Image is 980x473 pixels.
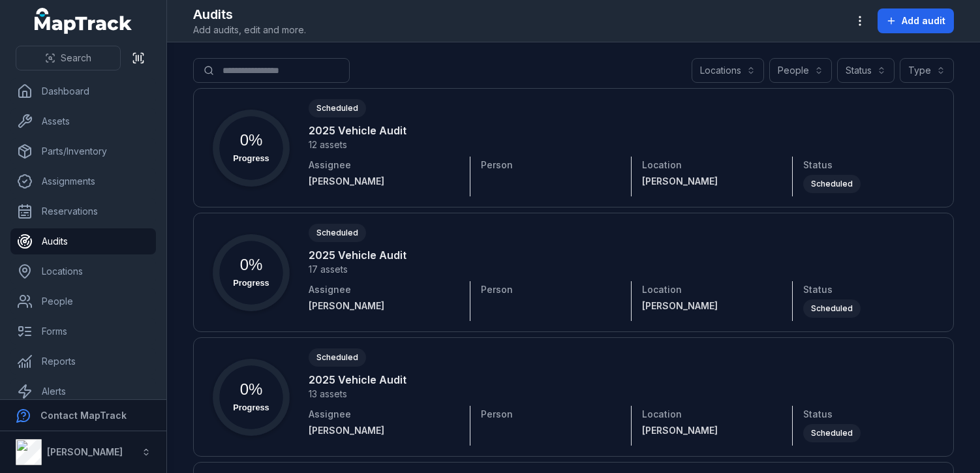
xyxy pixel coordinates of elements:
a: [PERSON_NAME] [642,299,771,313]
span: [PERSON_NAME] [642,300,718,311]
a: MapTrack [35,8,132,34]
a: People [10,288,156,314]
span: Add audit [902,14,945,27]
span: Search [61,52,91,65]
div: Scheduled [803,299,861,318]
button: Add audit [878,8,954,33]
a: [PERSON_NAME] [309,424,459,437]
a: [PERSON_NAME] [309,299,459,313]
a: Reports [10,348,156,374]
a: [PERSON_NAME] [642,424,771,437]
a: [PERSON_NAME] [642,175,771,188]
button: Status [837,58,895,83]
strong: Contact MapTrack [40,410,127,421]
a: Assignments [10,168,156,194]
button: Type [900,58,954,83]
span: Add audits, edit and more. [193,23,306,37]
a: [PERSON_NAME] [309,175,459,188]
div: Scheduled [803,175,861,193]
button: Search [16,46,121,70]
a: Alerts [10,378,156,404]
a: Assets [10,108,156,134]
a: Locations [10,258,156,284]
a: Reservations [10,198,156,224]
span: [PERSON_NAME] [642,425,718,436]
a: Audits [10,228,156,254]
a: Dashboard [10,78,156,104]
div: Scheduled [803,424,861,442]
span: [PERSON_NAME] [642,175,718,187]
strong: [PERSON_NAME] [47,446,123,457]
h2: Audits [193,5,306,23]
a: Forms [10,318,156,344]
button: People [769,58,832,83]
a: Parts/Inventory [10,138,156,164]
